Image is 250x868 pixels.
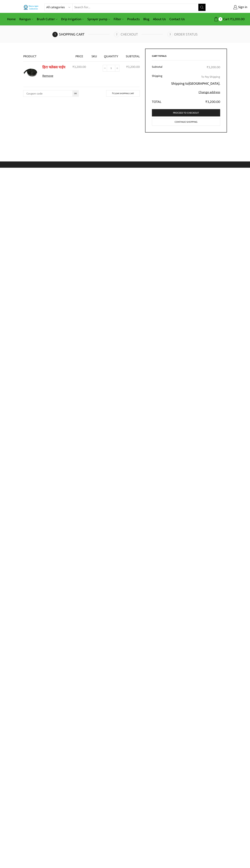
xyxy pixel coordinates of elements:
[201,74,220,79] label: To Pay Shipping
[100,49,122,61] th: Quantity
[230,16,232,22] span: ₹
[168,15,187,23] a: Contact Us
[23,65,38,80] img: Heera Flex Pipe
[152,118,220,126] a: Continue shopping
[142,15,151,23] a: Blog
[126,64,140,70] bdi: 3,200.00
[237,5,247,10] span: Sign in
[59,15,86,23] a: Drip Irrigation
[151,15,168,23] a: About Us
[73,64,74,70] span: ₹
[207,65,208,70] span: ₹
[219,17,222,21] span: 1
[42,64,65,70] a: हिरा फ्लेक्स पाईप
[189,81,219,87] strong: [GEOGRAPHIC_DATA]
[70,49,89,61] th: Price
[199,90,220,95] a: Change address
[89,49,100,61] th: SKU
[198,4,206,11] button: Search button
[72,90,79,97] input: OK
[152,97,165,105] th: Total
[112,15,125,23] a: Filter
[230,16,245,22] bdi: 3,200.00
[73,64,86,70] bdi: 3,200.00
[35,15,59,23] a: Brush Cutter
[5,15,18,23] a: Home
[42,74,67,78] a: Remove
[107,65,115,72] input: Product quantity
[114,32,167,37] a: Checkout
[168,81,220,86] p: Shipping to .
[18,15,35,23] a: Raingun
[23,49,70,61] th: Product
[152,63,165,72] th: Subtotal
[209,16,245,23] a: 1 Cart ₹3,200.00
[222,17,229,22] span: Cart
[126,64,128,70] span: ₹
[23,90,79,97] input: Coupon code
[152,55,220,60] h2: Cart totals
[106,90,140,96] a: Clear shopping cart
[211,4,247,11] a: Sign in
[206,99,207,105] span: ₹
[86,15,112,23] a: Sprayer pump
[73,4,198,11] input: Search for...
[125,15,142,23] a: Products
[206,99,220,105] bdi: 3,200.00
[152,72,165,97] th: Shipping
[122,49,140,61] th: Subtotal
[207,65,220,70] bdi: 3,200.00
[152,109,220,116] a: Proceed to checkout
